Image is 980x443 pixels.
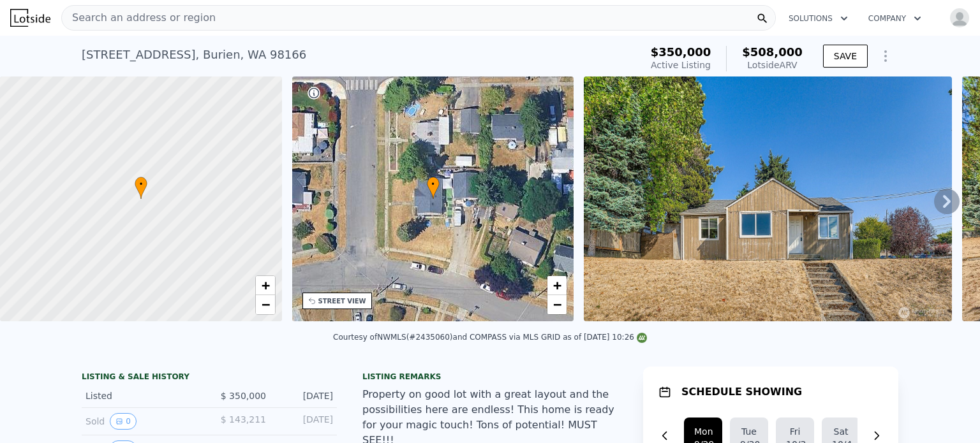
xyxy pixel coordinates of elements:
[82,46,306,64] div: [STREET_ADDRESS] , Burien , WA 98166
[637,333,647,343] img: NWMLS Logo
[553,277,561,293] span: +
[694,425,712,438] div: Mon
[85,389,199,402] div: Listed
[786,425,804,438] div: Fri
[427,178,440,190] span: •
[256,276,275,295] a: Zoom in
[276,413,333,430] div: [DATE]
[740,425,758,438] div: Tue
[261,296,269,312] span: −
[858,7,932,30] button: Company
[62,10,216,25] span: Search an address or region
[584,76,951,321] img: Sale: 169766944 Parcel: 97939528
[362,372,618,382] div: Listing remarks
[742,59,803,71] div: Lotside ARV
[110,413,137,430] button: View historical data
[261,277,269,293] span: +
[823,45,868,68] button: SAVE
[651,45,711,59] span: $350,000
[547,295,567,314] a: Zoom out
[651,60,711,70] span: Active Listing
[333,333,647,342] div: Courtesy of NWMLS (#2435060) and COMPASS via MLS GRID as of [DATE] 10:26
[276,389,333,402] div: [DATE]
[85,413,199,430] div: Sold
[547,276,567,295] a: Zoom in
[778,7,858,30] button: Solutions
[256,295,275,314] a: Zoom out
[135,178,147,190] span: •
[832,425,850,438] div: Sat
[949,8,970,28] img: avatar
[681,384,802,400] h1: SCHEDULE SHOWING
[82,372,337,384] div: LISTING & SALE HISTORY
[221,391,266,401] span: $ 350,000
[427,177,440,199] div: •
[10,9,50,27] img: Lotside
[221,414,266,425] span: $ 143,211
[742,45,803,59] span: $508,000
[553,296,561,312] span: −
[135,177,147,199] div: •
[873,43,898,69] button: Show Options
[318,296,366,306] div: STREET VIEW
